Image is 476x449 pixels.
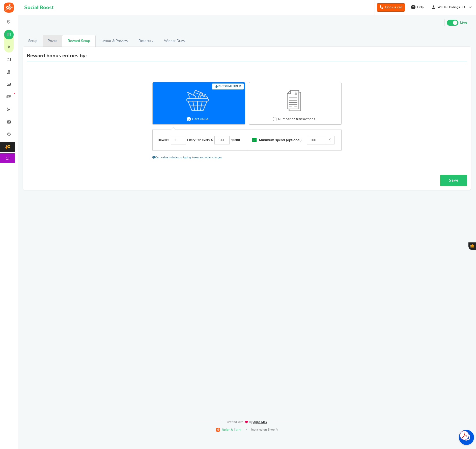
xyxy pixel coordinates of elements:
span: Installed on Shopify [251,428,278,432]
a: Reward Setup [62,35,95,47]
a: Layout & Preview [95,35,133,47]
a: Save [440,175,467,186]
span: Gratisfaction [470,244,474,247]
em: New [14,93,15,94]
span: Live [460,20,467,26]
a: Reports [133,35,159,47]
img: Social Boost [4,3,14,13]
div: Cart value includes, shipping, taxes and other charges [152,151,342,159]
h3: Reward bonus entries by: [27,53,87,59]
span: Minimum spend (optional) [258,138,302,142]
strong: Reward [158,138,170,142]
span: Winner Draw [164,38,185,44]
strong: Entry for every $ [187,138,213,142]
img: img-footer.webp [227,420,267,424]
a: Book a call [377,3,405,12]
span: WFHC Holdings LLC [435,5,468,9]
img: icon_transactionValue.webp [287,90,301,111]
span: $ [326,136,334,144]
span: Help [416,5,424,9]
a: Prizes [43,35,63,47]
a: Help [409,3,426,11]
h1: Social Boost [24,5,53,10]
span: | [246,429,247,430]
iframe: LiveChat chat widget [455,428,476,449]
span: Number of transactions [278,117,315,122]
strong: spend [231,138,240,142]
a: Setup [23,35,43,47]
a: Refer & Earn! [216,427,241,432]
button: Gratisfaction [468,242,476,250]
